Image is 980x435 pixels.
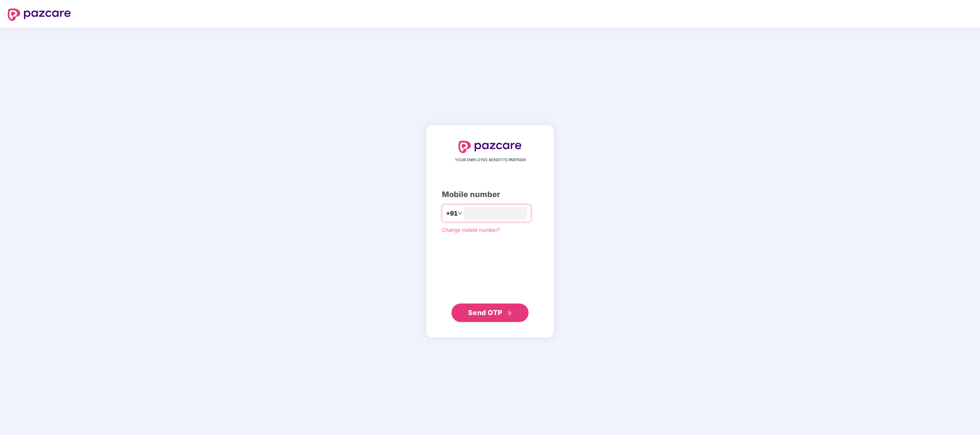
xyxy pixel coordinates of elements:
img: logo [458,141,522,153]
span: double-right [507,311,512,316]
span: Send OTP [468,309,502,317]
a: Change mobile number? [442,227,500,233]
span: down [458,211,462,216]
button: Send OTPdouble-right [451,303,529,322]
img: logo [8,8,71,21]
span: YOUR EMPLOYEE BENEFITS PARTNER [455,157,525,163]
div: Mobile number [442,189,538,201]
span: +91 [446,209,458,218]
